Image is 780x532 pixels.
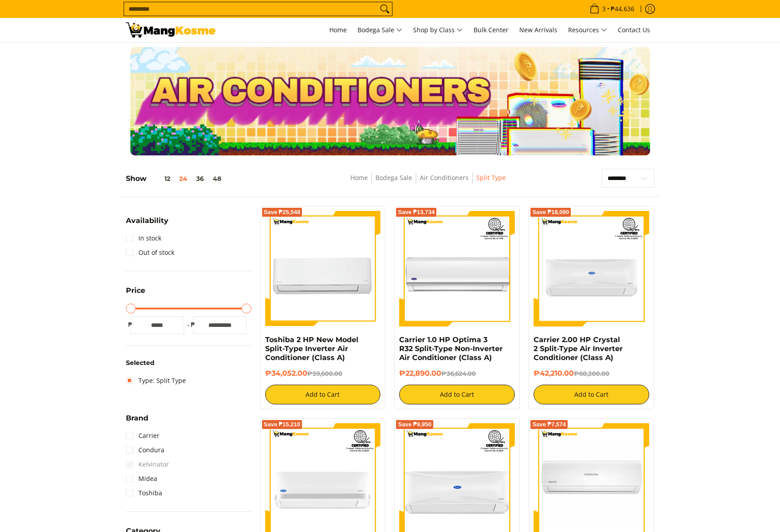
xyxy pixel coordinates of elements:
[474,26,509,34] span: Bulk Center
[189,320,198,329] span: ₱
[265,335,358,362] a: Toshiba 2 HP New Model Split-Type Inverter Air Conditioner (Class A)
[353,18,407,42] a: Bodega Sale
[587,4,637,14] span: •
[534,335,623,362] a: Carrier 2.00 HP Crystal 2 Split-Type Air Inverter Conditioner (Class A)
[601,6,607,12] span: 3
[175,175,192,182] button: 24
[126,217,168,224] span: Availability
[398,210,435,215] span: Save ₱13,734
[126,373,186,388] a: Type: Split Type
[126,320,135,329] span: ₱
[399,369,515,378] h6: ₱22,890.00
[126,22,215,38] img: Bodega Sale Aircon l Mang Kosme: Home Appliances Warehouse Sale Split Type
[398,422,431,427] span: Save ₱9,950
[265,211,381,326] img: Toshiba 2 HP New Model Split-Type Inverter Air Conditioner (Class A)
[515,18,562,42] a: New Arrivals
[126,245,174,260] a: Out of stock
[534,211,649,326] img: Carrier 2.00 HP Crystal 2 Split-Type Air Inverter Conditioner (Class A)
[469,18,513,42] a: Bulk Center
[126,486,162,500] a: Toshiba
[147,175,175,182] button: 12
[325,18,351,42] a: Home
[126,457,169,472] span: Kelvinator
[476,172,506,184] span: Split Type
[378,2,392,16] button: Search
[564,18,612,42] a: Resources
[568,25,607,36] span: Resources
[307,370,342,377] del: ₱59,600.00
[609,6,636,12] span: ₱44,636
[574,370,609,377] del: ₱60,300.00
[375,173,412,182] a: Bodega Sale
[618,26,650,34] span: Contact Us
[126,287,145,301] summary: Open
[413,25,463,36] span: Shop by Class
[519,26,557,34] span: New Arrivals
[126,287,145,294] span: Price
[126,217,168,231] summary: Open
[264,210,301,215] span: Save ₱25,548
[350,173,368,182] a: Home
[532,422,566,427] span: Save ₱7,574
[126,359,251,367] h6: Selected
[399,211,515,326] img: Carrier 1.0 HP Optima 3 R32 Split-Type Non-Inverter Air Conditioner (Class A)
[358,25,402,36] span: Bodega Sale
[126,174,226,183] h5: Show
[126,429,159,443] a: Carrier
[192,175,208,182] button: 36
[126,415,148,422] span: Brand
[265,369,381,378] h6: ₱34,052.00
[532,210,569,215] span: Save ₱18,090
[441,370,476,377] del: ₱36,624.00
[399,335,503,362] a: Carrier 1.0 HP Optima 3 R32 Split-Type Non-Inverter Air Conditioner (Class A)
[126,415,148,429] summary: Open
[126,443,164,457] a: Condura
[264,422,301,427] span: Save ₱15,210
[126,231,161,245] a: In stock
[126,472,157,486] a: Midea
[399,385,515,404] button: Add to Cart
[288,172,569,193] nav: Breadcrumbs
[224,18,655,42] nav: Main Menu
[409,18,467,42] a: Shop by Class
[329,26,347,34] span: Home
[420,173,469,182] a: Air Conditioners
[534,385,649,404] button: Add to Cart
[613,18,655,42] a: Contact Us
[208,175,226,182] button: 48
[534,369,649,378] h6: ₱42,210.00
[265,385,381,404] button: Add to Cart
